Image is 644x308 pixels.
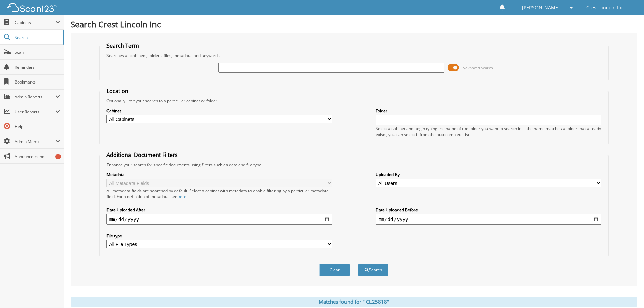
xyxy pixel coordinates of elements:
button: Clear [319,264,350,276]
label: Folder [376,108,601,114]
label: File type [106,233,332,239]
div: Optionally limit your search to a particular cabinet or folder [103,98,605,104]
div: 1 [55,154,61,159]
label: Date Uploaded After [106,207,332,213]
span: Announcements [15,153,60,159]
legend: Search Term [103,42,142,49]
div: All metadata fields are searched by default. Select a cabinet with metadata to enable filtering b... [106,188,332,199]
label: Metadata [106,172,332,177]
span: Advanced Search [463,65,493,70]
span: [PERSON_NAME] [522,6,560,10]
legend: Location [103,87,132,95]
div: Matches found for " CL25818" [71,297,637,307]
span: Admin Menu [15,139,55,144]
div: Select a cabinet and begin typing the name of the folder you want to search in. If the name match... [376,126,601,137]
h1: Search Crest Lincoln Inc [71,19,637,30]
a: here [177,194,186,199]
span: Crest Lincoln Inc [586,6,624,10]
label: Uploaded By [376,172,601,177]
button: Search [358,264,388,276]
span: Help [15,124,60,129]
label: Date Uploaded Before [376,207,601,213]
label: Cabinet [106,108,332,114]
span: Search [15,34,59,40]
input: start [106,214,332,225]
span: Reminders [15,64,60,70]
span: Scan [15,49,60,55]
span: Cabinets [15,20,55,25]
div: Searches all cabinets, folders, files, metadata, and keywords [103,53,605,58]
img: scan123-logo-white.svg [7,3,57,12]
input: end [376,214,601,225]
span: Admin Reports [15,94,55,100]
iframe: Chat Widget [610,276,644,308]
legend: Additional Document Filters [103,151,181,159]
span: User Reports [15,109,55,115]
span: Bookmarks [15,79,60,85]
div: Enhance your search for specific documents using filters such as date and file type. [103,162,605,168]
